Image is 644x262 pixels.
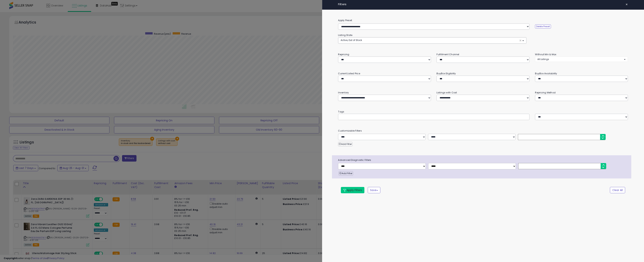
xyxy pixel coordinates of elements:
small: BuyBox Eligibility [437,72,456,75]
small: Fulfillment Channel [437,53,459,56]
button: Add Filter [338,142,352,146]
span: Active, Out of Stock [341,39,362,42]
small: Tags [335,110,631,114]
span: Advanced Diagnostic Filters [335,158,631,162]
label: Apply Preset: [335,18,631,22]
small: Repricing Method [535,91,556,94]
small: Current Listed Price [338,72,360,75]
button: All Listings [535,57,628,62]
small: Customizable Filters [335,129,631,133]
button: Save [368,187,380,193]
button: × [624,2,629,7]
button: Add Filter [339,171,353,176]
span: All Listings [537,58,549,61]
small: Inventory [338,91,349,94]
small: Listings with Cost [437,91,457,94]
small: Listing State [338,34,352,37]
small: Without Min & Max [535,53,556,56]
button: Active, Out of Stock × [338,37,526,44]
small: BuyBox Availability [535,72,557,75]
span: × [519,39,522,42]
span: × [625,2,628,7]
h4: Filters [338,3,628,6]
button: Clear All [610,187,625,193]
button: Apply Filters [341,187,364,193]
button: Delete Preset [535,24,551,29]
small: Repricing [338,53,349,56]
